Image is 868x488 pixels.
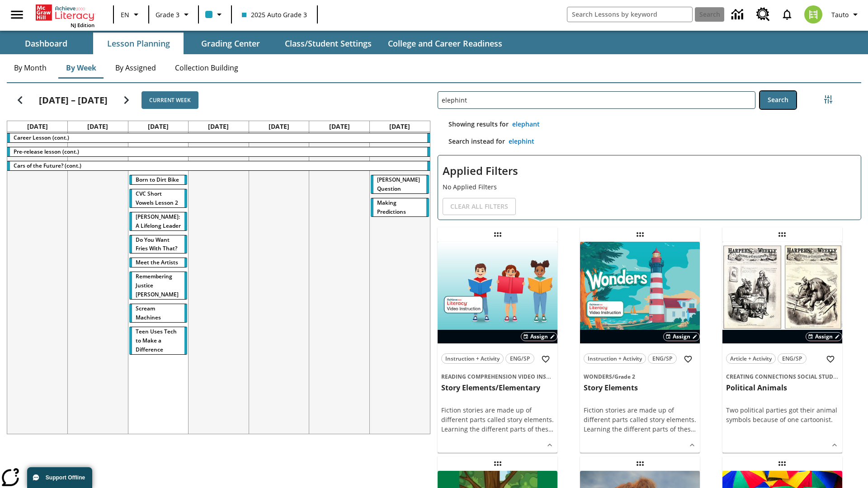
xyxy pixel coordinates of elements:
span: Teen Uses Tech to Make a Difference [136,328,177,353]
span: EN [121,10,129,19]
div: Draggable lesson: Consonant +le Syllables Lesson 3 [775,456,789,471]
a: Notifications [775,3,799,26]
button: ENG/SP [778,353,807,364]
h2: Applied Filters [443,160,856,182]
span: Assign [673,333,690,341]
span: CVC Short Vowels Lesson 2 [136,190,178,206]
h3: Story Elements [584,383,696,393]
span: Cars of the Future? (cont.) [14,162,81,169]
span: Born to Dirt Bike [136,176,179,183]
span: s [688,425,691,433]
span: Instruction + Activity [588,354,642,363]
div: Fiction stories are made up of different parts called story elements. Learning the different part... [441,405,554,434]
span: ENG/SP [510,354,530,363]
button: Dashboard [1,33,91,54]
div: Draggable lesson: Welcome to Pleistocene Park [633,456,647,471]
button: Show Details [685,438,699,452]
button: By Month [7,57,54,79]
h3: Story Elements/Elementary [441,383,554,393]
div: lesson details [438,242,557,453]
div: Do You Want Fries With That? [129,235,188,253]
span: / [612,373,614,380]
button: Class/Student Settings [278,33,379,54]
div: Remembering Justice O'Connor [129,272,188,299]
a: Data Center [726,2,751,27]
a: Resource Center, Will open in new tab [751,2,775,27]
a: August 30, 2025 [327,121,352,131]
button: By Assigned [108,57,163,79]
p: Showing results for [438,119,509,133]
span: Pre-release lesson (cont.) [14,148,79,155]
button: elephant [509,116,543,133]
span: Topic: Reading Comprehension Video Instruction/null [441,371,554,381]
span: Tauto [831,10,849,19]
button: Add to Favorites [538,351,554,367]
div: Two political parties got their animal symbols because of one cartoonist. [726,405,839,424]
p: No Applied Filters [443,182,856,192]
div: Cars of the Future? (cont.) [7,161,430,170]
div: lesson details [580,242,700,453]
a: August 25, 2025 [25,121,50,131]
button: Assign Choose Dates [521,332,557,341]
div: Draggable lesson: Story Elements/Elementary [491,227,505,242]
a: Home [36,4,94,22]
img: avatar image [804,5,822,23]
div: Fiction stories are made up of different parts called story elements. Learning the different part... [584,405,696,434]
span: Instruction + Activity [445,354,500,363]
span: Scream Machines [136,305,161,321]
button: Grade: Grade 3, Select a grade [152,6,195,23]
span: … [691,425,696,433]
button: Add to Favorites [822,351,839,367]
button: ENG/SP [505,353,534,364]
div: lesson details [722,242,842,453]
span: Remembering Justice O'Connor [136,272,179,298]
button: College and Career Readiness [381,33,509,54]
span: Wonders [584,373,612,380]
span: Article + Activity [730,354,772,363]
span: Joplin's Question [377,176,420,192]
div: CVC Short Vowels Lesson 2 [129,189,188,207]
button: Previous [9,89,32,112]
input: Search Lessons By Keyword [438,92,755,108]
span: Meet the Artists [136,258,178,266]
span: Do You Want Fries With That? [136,236,177,253]
span: Dianne Feinstein: A Lifelong Leader [136,213,181,230]
div: Career Lesson (cont.) [7,133,430,142]
span: Career Lesson (cont.) [14,134,69,141]
div: Draggable lesson: Political Animals [775,227,789,242]
button: Next [115,89,138,112]
button: Instruction + Activity [584,353,646,364]
a: August 27, 2025 [146,121,170,131]
button: Current Week [142,91,198,109]
div: Teen Uses Tech to Make a Difference [129,327,188,354]
span: Reading Comprehension Video Instruction [441,373,575,380]
div: Dianne Feinstein: A Lifelong Leader [129,212,188,230]
button: Profile/Settings [828,6,864,23]
button: Assign Choose Dates [663,332,700,341]
div: Born to Dirt Bike [129,175,188,184]
a: August 29, 2025 [267,121,291,131]
span: Topic: Wonders/Grade 2 [584,371,696,381]
button: Assign Choose Dates [806,332,842,341]
div: Making Predictions [371,198,429,216]
span: … [548,425,553,433]
div: Meet the Artists [129,258,188,267]
button: Show Details [543,438,557,452]
a: August 26, 2025 [85,121,110,131]
h3: Political Animals [726,383,839,393]
span: Assign [815,333,833,341]
span: Assign [530,333,548,341]
div: Draggable lesson: Oteos, the Elephant of Surprise [491,456,505,471]
button: Open side menu [4,1,30,28]
button: Filters Side menu [819,90,837,108]
span: s [545,425,548,433]
button: Search [760,91,796,109]
button: elephint [505,133,538,150]
button: Language: EN, Select a language [117,6,146,23]
h2: [DATE] – [DATE] [39,95,108,106]
span: Support Offline [46,474,85,481]
a: August 31, 2025 [387,121,412,131]
a: August 28, 2025 [206,121,231,131]
button: Show Details [828,438,841,452]
div: Home [36,3,94,28]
